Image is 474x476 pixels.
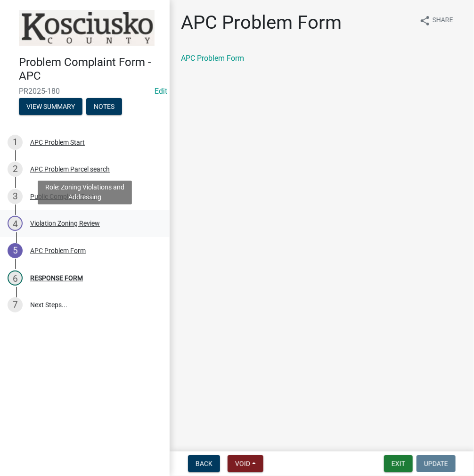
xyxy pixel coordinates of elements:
[19,87,151,96] span: PR2025-180
[30,275,83,281] div: RESPONSE FORM
[19,103,82,111] wm-modal-confirm: Summary
[8,243,23,258] div: 5
[188,455,220,472] button: Back
[181,11,342,34] h1: APC Problem Form
[424,460,448,468] span: Update
[19,10,155,46] img: Kosciusko County, Indiana
[433,15,453,26] span: Share
[38,181,132,204] div: Role: Zoning Violations and Addressing
[86,103,122,111] wm-modal-confirm: Notes
[19,56,162,83] h4: Problem Complaint Form - APC
[417,455,456,472] button: Update
[19,98,82,115] button: View Summary
[196,460,212,468] span: Back
[86,98,122,115] button: Notes
[235,460,250,468] span: Void
[8,297,23,312] div: 7
[419,15,431,26] i: share
[8,216,23,231] div: 4
[228,455,263,472] button: Void
[30,193,97,200] div: Public Complaint Form
[30,139,85,146] div: APC Problem Start
[30,247,86,254] div: APC Problem Form
[155,87,167,96] a: Edit
[30,166,110,172] div: APC Problem Parcel search
[412,11,461,30] button: shareShare
[8,135,23,150] div: 1
[8,162,23,177] div: 2
[155,87,167,96] wm-modal-confirm: Edit Application Number
[181,54,244,63] a: APC Problem Form
[8,271,23,286] div: 6
[8,189,23,204] div: 3
[384,455,413,472] button: Exit
[30,220,100,227] div: Violation Zoning Review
